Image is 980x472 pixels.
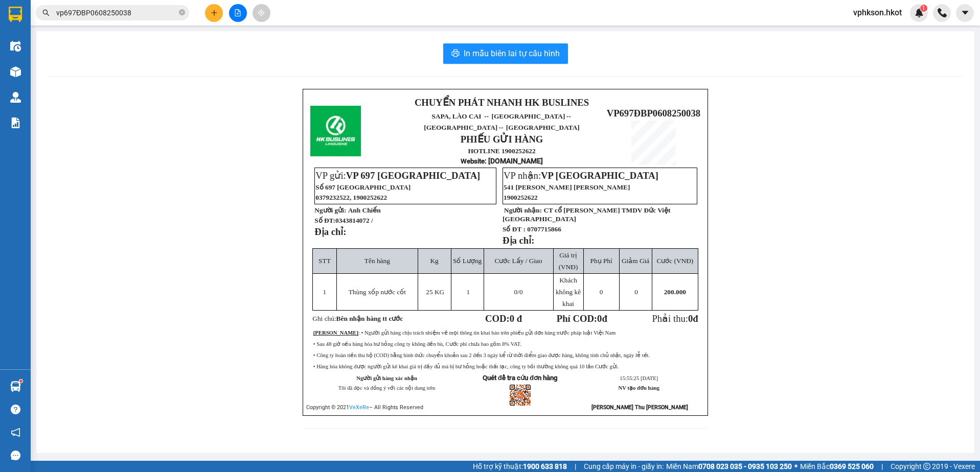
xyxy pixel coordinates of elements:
span: 0379232522, 1900252622 [315,194,387,201]
span: ⚪️ [794,464,797,468]
strong: 0708 023 035 - 0935 103 250 [698,462,792,470]
span: Tôi đã đọc và đồng ý với các nội dung trên [338,385,436,391]
img: solution-icon [10,117,21,128]
span: search [42,9,50,16]
span: VP697ĐBP0608250038 [607,108,700,119]
span: ↔ [GEOGRAPHIC_DATA] [424,112,579,131]
span: CT cổ [PERSON_NAME] TMDV Đức Việt [GEOGRAPHIC_DATA] [503,206,670,223]
span: 1 [466,288,470,296]
span: 1 [323,288,327,296]
span: Phụ Phí [590,257,612,265]
span: 541 [PERSON_NAME] [PERSON_NAME] [504,183,630,191]
img: warehouse-icon [10,92,21,103]
img: phone-icon [938,8,947,17]
span: Hỗ trợ kỹ thuật: [473,461,567,472]
span: 0 [597,313,602,324]
span: : • Người gửi hàng chịu trách nhiệm về mọi thông tin khai báo trên phiếu gửi đơn hàng trước pháp ... [313,330,616,336]
span: ↔ [GEOGRAPHIC_DATA] [497,124,580,131]
span: SAPA, LÀO CAI ↔ [GEOGRAPHIC_DATA] [424,112,579,131]
strong: Phí COD: đ [557,313,607,324]
sup: 1 [19,380,22,383]
span: Anh Chiến [348,206,381,214]
img: logo-vxr [9,7,22,22]
span: VP [GEOGRAPHIC_DATA] [541,170,658,181]
strong: Quét để tra cứu đơn hàng [483,374,558,382]
input: Tìm tên, số ĐT hoặc mã đơn [56,7,177,18]
span: /0 [514,288,523,296]
span: 0343814072 / [335,217,373,224]
img: warehouse-icon [10,66,21,77]
sup: 1 [920,5,927,12]
img: warehouse-icon [10,381,21,392]
span: vphkson.hkot [845,6,910,19]
span: 15:55:25 [DATE] [620,375,658,381]
span: Miền Nam [666,461,792,472]
strong: : [DOMAIN_NAME] [461,157,543,165]
span: 0 [514,288,518,296]
strong: 0369 525 060 [830,462,874,470]
button: caret-down [956,4,974,22]
span: Miền Bắc [800,461,874,472]
strong: NV tạo đơn hàng [619,385,659,391]
span: close-circle [179,9,185,15]
img: warehouse-icon [10,41,21,52]
span: notification [11,428,20,437]
span: Bên nhận hàng tt cước [336,315,403,322]
span: caret-down [961,8,970,17]
strong: [PERSON_NAME] [313,330,358,336]
strong: Số ĐT: [314,217,373,224]
span: 200.000 [664,288,686,296]
span: • Hàng hóa không được người gửi kê khai giá trị đầy đủ mà bị hư hỏng hoặc thất lạc, công ty bồi t... [313,364,619,369]
strong: [PERSON_NAME] Thu [PERSON_NAME] [591,404,688,411]
span: Cước (VNĐ) [656,257,693,265]
button: file-add [229,4,247,22]
span: Giá trị (VNĐ) [559,251,578,271]
span: 1900252622 [504,194,538,201]
strong: COD: [485,313,522,324]
span: VP nhận: [504,170,658,181]
img: icon-new-feature [915,8,924,17]
span: Số 697 [GEOGRAPHIC_DATA] [315,183,411,191]
span: Cước Lấy / Giao [494,257,542,265]
button: plus [205,4,223,22]
span: Thùng xốp nước cốt [349,288,406,296]
span: question-circle [11,405,20,414]
span: 0 [688,313,693,324]
span: Khách không kê khai [556,276,581,308]
span: Cung cấp máy in - giấy in: [584,461,664,472]
span: • Công ty hoàn tiền thu hộ (COD) bằng hình thức chuyển khoản sau 2 đến 3 ngày kể từ thời điểm gia... [313,352,650,358]
strong: HOTLINE 1900252622 [468,147,535,155]
span: 0 [600,288,603,296]
strong: PHIẾU GỬI HÀNG [461,134,543,145]
button: aim [253,4,270,22]
span: 1 [922,5,925,12]
span: Số Lượng [453,257,482,265]
span: Giảm Giá [622,257,649,265]
span: VP 697 [GEOGRAPHIC_DATA] [346,170,481,181]
span: VP gửi: [315,170,480,181]
span: In mẫu biên lai tự cấu hình [464,47,560,60]
span: Website [461,157,485,165]
span: plus [211,9,218,16]
span: Ghi chú: [312,315,403,322]
span: 25 KG [426,288,444,296]
span: 0 đ [510,313,522,324]
span: đ [693,313,698,324]
strong: Địa chỉ: [503,235,534,246]
a: VeXeRe [349,404,369,411]
span: printer [451,49,460,59]
span: aim [258,9,265,16]
span: copyright [923,463,930,470]
span: file-add [234,9,241,16]
strong: CHUYỂN PHÁT NHANH HK BUSLINES [415,97,589,108]
span: Phải thu: [652,313,698,324]
span: close-circle [179,8,185,18]
span: • Sau 48 giờ nếu hàng hóa hư hỏng công ty không đền bù, Cước phí chưa bao gồm 8% VAT. [313,341,521,347]
strong: Số ĐT : [503,225,526,233]
span: STT [318,257,331,265]
strong: 1900 633 818 [523,462,567,470]
button: printerIn mẫu biên lai tự cấu hình [443,43,568,64]
span: Copyright © 2021 – All Rights Reserved [306,404,423,411]
strong: Người gửi hàng xác nhận [356,375,417,381]
strong: Người gửi: [314,206,346,214]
